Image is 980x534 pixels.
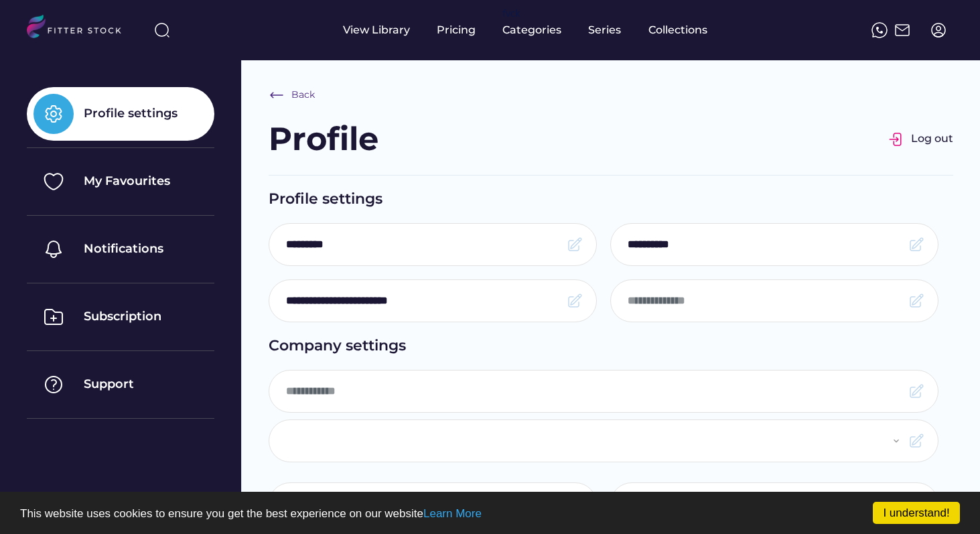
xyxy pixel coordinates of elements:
[291,88,315,102] div: Back
[269,336,953,356] div: Company settings
[33,161,74,202] img: Group%201000002325%20%282%29.svg
[908,237,924,253] img: Frame.svg
[648,23,707,38] div: Collections
[269,189,953,210] div: Profile settings
[888,131,904,147] img: Group%201000002326.svg
[423,507,482,520] a: Learn More
[502,7,520,20] div: fvck
[908,293,924,309] img: Frame.svg
[911,131,953,146] div: Log out
[567,293,583,309] img: Frame.svg
[894,22,910,38] img: Frame%2051.svg
[269,87,285,103] img: Frame%20%286%29.svg
[84,308,161,325] div: Subscription
[154,22,170,38] img: search-normal%203.svg
[437,23,476,38] div: Pricing
[269,117,378,161] div: Profile
[588,23,622,38] div: Series
[27,15,133,42] img: LOGO.svg
[33,297,74,337] img: Group%201000002325%20%286%29.svg
[84,173,170,190] div: My Favourites
[33,229,74,269] img: Group%201000002325%20%284%29.svg
[84,376,134,393] div: Support
[343,23,410,38] div: View Library
[33,94,74,134] img: Group%201000002325%20%281%29.svg
[502,23,561,38] div: Categories
[930,22,947,38] img: profile-circle.svg
[33,364,74,405] img: Group%201000002325%20%287%29.svg
[908,383,924,399] img: Frame.svg
[20,508,960,519] p: This website uses cookies to ensure you get the best experience on our website
[567,237,583,253] img: Frame.svg
[873,502,960,524] a: I understand!
[84,241,163,257] div: Notifications
[871,22,888,38] img: meteor-icons_whatsapp%20%281%29.svg
[84,105,178,122] div: Profile settings
[908,433,924,449] img: Frame.svg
